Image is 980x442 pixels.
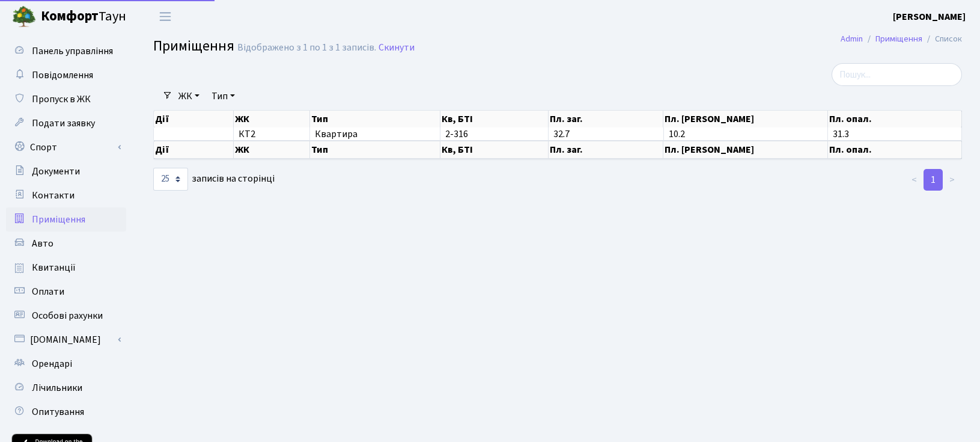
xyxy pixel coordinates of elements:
[663,111,828,127] th: Пл. [PERSON_NAME]
[6,183,126,207] a: Контакти
[32,69,93,82] span: Повідомлення
[922,32,962,46] li: Список
[150,7,180,26] button: Переключити навігацію
[6,400,126,424] a: Опитування
[32,381,82,394] span: Лічильники
[828,111,962,127] th: Пл. опал.
[32,357,72,370] span: Орендарі
[893,10,966,23] b: [PERSON_NAME]
[440,141,549,159] th: Кв, БТІ
[32,309,103,322] span: Особові рахунки
[875,32,922,45] a: Приміщення
[32,189,75,202] span: Контакти
[234,111,309,127] th: ЖК
[237,42,376,54] div: Відображено з 1 по 1 з 1 записів.
[6,39,126,63] a: Панель управління
[32,261,76,274] span: Квитанції
[553,127,570,141] span: 32.7
[6,232,126,256] a: Авто
[32,45,113,58] span: Панель управління
[823,26,980,52] nav: breadcrumb
[41,7,99,26] b: Комфорт
[310,111,440,127] th: Тип
[239,129,304,139] span: КТ2
[549,141,663,159] th: Пл. заг.
[154,111,234,127] th: Дії
[440,111,549,127] th: Кв, БТІ
[6,135,126,159] a: Спорт
[6,376,126,400] a: Лічильники
[6,63,126,87] a: Повідомлення
[234,141,309,159] th: ЖК
[663,141,828,159] th: Пл. [PERSON_NAME]
[6,304,126,328] a: Особові рахунки
[445,127,468,141] span: 2-316
[549,111,663,127] th: Пл. заг.
[153,168,275,191] label: записів на сторінці
[6,256,126,280] a: Квитанції
[32,165,80,178] span: Документи
[154,141,234,159] th: Дії
[833,127,849,141] span: 31.3
[6,328,126,352] a: [DOMAIN_NAME]
[310,141,440,159] th: Тип
[32,405,84,419] span: Опитування
[41,7,126,27] span: Таун
[893,10,966,24] a: [PERSON_NAME]
[32,117,95,130] span: Подати заявку
[6,111,126,135] a: Подати заявку
[6,280,126,304] a: Оплати
[174,86,204,106] a: ЖК
[6,207,126,232] a: Приміщення
[12,5,36,29] img: logo.png
[32,213,85,226] span: Приміщення
[832,63,962,86] input: Пошук...
[841,32,863,45] a: Admin
[379,42,415,54] a: Скинути
[207,86,240,106] a: Тип
[6,87,126,111] a: Пропуск в ЖК
[32,237,53,250] span: Авто
[153,35,234,57] span: Приміщення
[32,285,64,298] span: Оплати
[153,168,188,191] select: записів на сторінці
[32,93,91,106] span: Пропуск в ЖК
[6,159,126,183] a: Документи
[6,352,126,376] a: Орендарі
[828,141,962,159] th: Пл. опал.
[924,169,943,191] a: 1
[315,129,435,139] span: Квартира
[669,127,685,141] span: 10.2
